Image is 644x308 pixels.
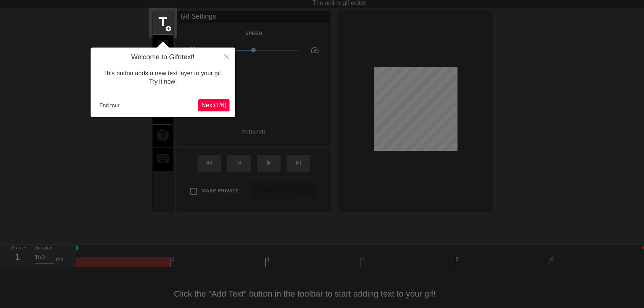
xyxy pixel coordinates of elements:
[96,100,123,111] button: End tour
[218,48,235,65] button: Close
[96,62,230,94] div: This button adds a new text layer to your gif. Try it now!
[198,99,230,111] button: Next
[201,102,226,108] span: Next ( 1 / 6 )
[96,53,230,62] h4: Welcome to Gifntext!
